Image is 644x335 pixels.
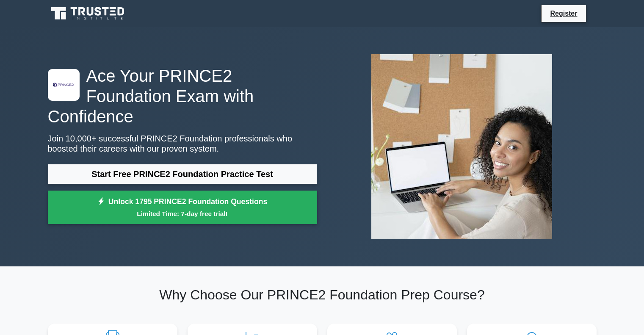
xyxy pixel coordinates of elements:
[48,66,317,127] h1: Ace Your PRINCE2 Foundation Exam with Confidence
[58,209,307,219] small: Limited Time: 7-day free trial!
[545,8,582,19] a: Register
[48,164,317,184] a: Start Free PRINCE2 Foundation Practice Test
[48,191,317,224] a: Unlock 1795 PRINCE2 Foundation QuestionsLimited Time: 7-day free trial!
[48,133,317,154] p: Join 10,000+ successful PRINCE2 Foundation professionals who boosted their careers with our prove...
[48,287,597,303] h2: Why Choose Our PRINCE2 Foundation Prep Course?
